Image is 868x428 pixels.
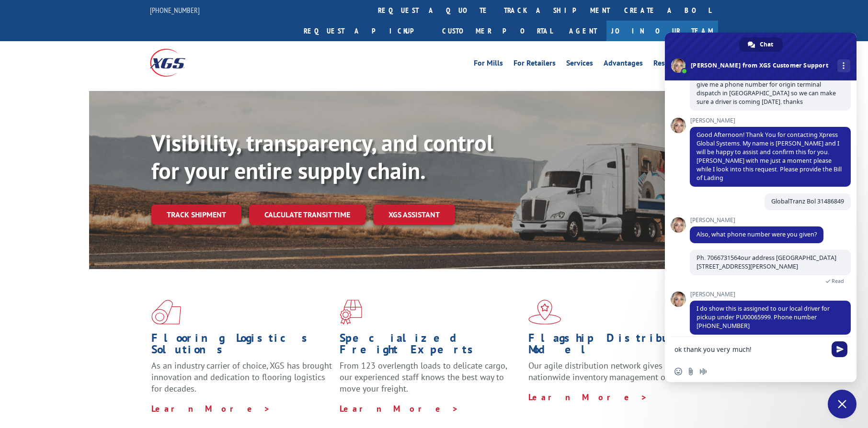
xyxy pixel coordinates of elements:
[837,59,850,72] div: More channels
[771,197,844,205] span: GlobalTranz Bol 31486849
[249,204,365,225] a: Calculate transit time
[697,230,817,238] span: Also, what phone number were you given?
[151,128,493,185] b: Visibility, transparency, and control for your entire supply chain.
[151,204,241,225] a: Track shipment
[340,300,362,325] img: xgs-icon-focused-on-flooring-red
[566,59,593,70] a: Services
[528,360,705,383] span: Our agile distribution network gives you nationwide inventory management on demand.
[151,300,181,325] img: xgs-icon-total-supply-chain-intelligence-red
[528,332,709,360] h1: Flagship Distribution Model
[832,278,844,284] span: Read
[697,131,842,182] span: Good Afternoon! Thank You for contacting Xpress Global Systems. My name is [PERSON_NAME] and I wi...
[340,332,521,360] h1: Specialized Freight Experts
[340,360,521,403] p: From 123 overlength loads to delicate cargo, our experienced staff knows the best way to move you...
[832,341,847,357] span: Send
[474,59,503,70] a: For Mills
[373,204,455,225] a: XGS ASSISTANT
[606,21,718,41] a: Join Our Team
[690,117,851,124] span: [PERSON_NAME]
[340,403,459,414] a: Learn More >
[151,403,271,414] a: Learn More >
[297,21,435,41] a: Request a pickup
[151,332,332,360] h1: Flooring Logistics Solutions
[653,59,687,70] a: Resources
[528,392,648,403] a: Learn More >
[528,300,561,325] img: xgs-icon-flagship-distribution-model-red
[150,5,200,15] a: [PHONE_NUMBER]
[674,368,682,375] span: Insert an emoji
[697,254,836,270] span: Ph. 7066731564our address [GEOGRAPHIC_DATA] [STREET_ADDRESS][PERSON_NAME]
[514,59,556,70] a: For Retailers
[828,390,857,418] div: Close chat
[739,37,783,52] div: Chat
[690,291,851,298] span: [PERSON_NAME]
[435,21,560,41] a: Customer Portal
[151,360,332,394] span: As an industry carrier of choice, XGS has brought innovation and dedication to flooring logistics...
[687,368,695,375] span: Send a file
[760,37,773,52] span: Chat
[604,59,643,70] a: Advantages
[690,217,823,224] span: [PERSON_NAME]
[697,304,830,330] span: I do show this is assigned to our local driver for pickup under PU00065999. Phone number [PHONE_N...
[674,345,826,354] textarea: Compose your message...
[699,368,707,375] span: Audio message
[560,21,606,41] a: Agent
